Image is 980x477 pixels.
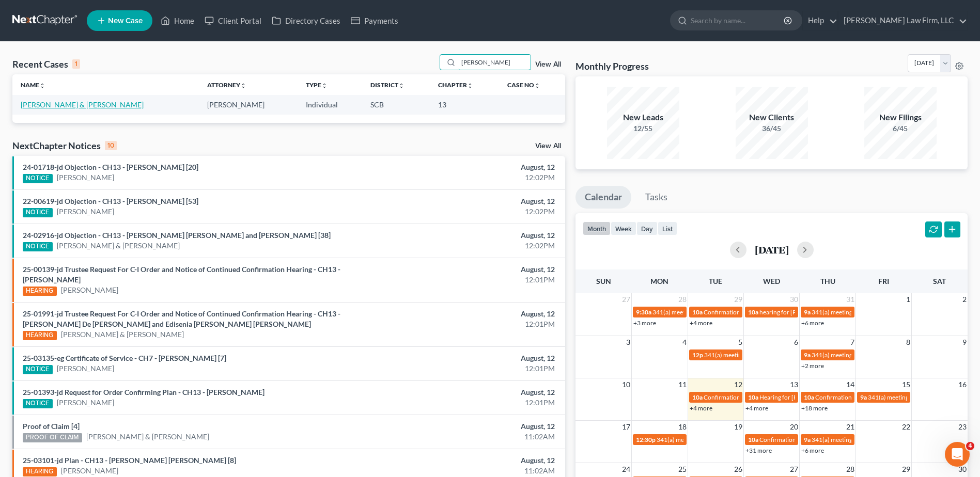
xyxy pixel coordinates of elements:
[57,397,114,408] a: [PERSON_NAME]
[690,404,712,412] a: +4 more
[745,447,772,454] a: +31 more
[57,363,114,374] a: [PERSON_NAME]
[681,336,688,348] span: 4
[384,275,555,285] div: 12:01PM
[621,293,631,306] span: 27
[868,393,968,401] span: 341(a) meeting for [PERSON_NAME]
[677,293,688,306] span: 28
[398,83,405,89] i: unfold_more
[61,285,118,295] a: [PERSON_NAME]
[575,60,649,72] h3: Monthly Progress
[575,186,631,209] a: Calendar
[845,421,855,433] span: 21
[636,308,651,316] span: 9:30a
[733,463,743,475] span: 26
[438,81,473,89] a: Chapterunfold_more
[384,432,555,442] div: 11:02AM
[23,197,198,205] a: 22-00619-jd Objection - CH13 - [PERSON_NAME] [53]
[933,277,946,285] span: Sat
[657,436,756,443] span: 341(a) meeting for [PERSON_NAME]
[812,308,862,316] span: 341(a) meeting for
[240,83,246,89] i: unfold_more
[384,162,555,172] div: August, 12
[534,83,540,89] i: unfold_more
[321,83,328,89] i: unfold_more
[611,221,636,235] button: week
[878,277,889,285] span: Fri
[789,378,799,391] span: 13
[812,436,911,443] span: 341(a) meeting for [PERSON_NAME]
[57,206,114,217] a: [PERSON_NAME]
[704,351,804,359] span: 341(a) meeting for [PERSON_NAME]
[733,421,743,433] span: 19
[763,277,780,285] span: Wed
[621,421,631,433] span: 17
[815,393,941,401] span: Confirmation Hearing for La [PERSON_NAME]
[621,463,631,475] span: 24
[384,230,555,241] div: August, 12
[748,308,758,316] span: 10a
[804,393,814,401] span: 10a
[23,242,53,251] div: NOTICE
[23,208,53,217] div: NOTICE
[736,123,808,134] div: 36/45
[864,123,937,134] div: 6/45
[362,95,430,114] td: SCB
[384,363,555,374] div: 12:01PM
[346,11,403,30] a: Payments
[737,336,743,348] span: 5
[384,387,555,397] div: August, 12
[384,196,555,206] div: August, 12
[86,432,209,442] a: [PERSON_NAME] & [PERSON_NAME]
[23,399,53,408] div: NOTICE
[692,308,703,316] span: 10a
[704,308,822,316] span: Confirmation Hearing for [PERSON_NAME]
[864,112,937,123] div: New Filings
[23,433,82,442] div: PROOF OF CLAIM
[108,17,143,25] span: New Case
[23,388,265,396] a: 25-01393-jd Request for Order Confirming Plan - CH13 - [PERSON_NAME]
[652,308,807,316] span: 341(a) meeting for [PERSON_NAME] & [PERSON_NAME]
[709,277,722,285] span: Tue
[845,293,855,306] span: 31
[596,277,611,285] span: Sun
[704,393,877,401] span: Confirmation Hearing for [PERSON_NAME] & [PERSON_NAME]
[23,309,340,328] a: 25-01991-jd Trustee Request For C-I Order and Notice of Continued Confirmation Hearing - CH13 - [...
[57,241,180,251] a: [PERSON_NAME] & [PERSON_NAME]
[23,174,53,183] div: NOTICE
[801,447,824,454] a: +6 more
[298,95,363,114] td: Individual
[105,141,117,150] div: 10
[803,11,837,30] a: Help
[61,466,118,476] a: [PERSON_NAME]
[625,336,631,348] span: 3
[789,293,799,306] span: 30
[801,362,824,370] a: +2 more
[384,397,555,408] div: 12:01PM
[155,11,199,30] a: Home
[692,351,703,359] span: 12p
[793,336,799,348] span: 6
[633,319,656,327] a: +3 more
[199,95,298,114] td: [PERSON_NAME]
[384,353,555,363] div: August, 12
[207,81,246,89] a: Attorneyunfold_more
[901,463,911,475] span: 29
[957,378,968,391] span: 16
[804,351,811,359] span: 9a
[384,206,555,217] div: 12:02PM
[370,81,405,89] a: Districtunfold_more
[61,329,184,340] a: [PERSON_NAME] & [PERSON_NAME]
[23,365,53,374] div: NOTICE
[23,354,226,362] a: 25-03135-eg Certificate of Service - CH7 - [PERSON_NAME] [7]
[384,172,555,183] div: 12:02PM
[801,319,824,327] a: +6 more
[957,463,968,475] span: 30
[905,336,911,348] span: 8
[57,172,114,183] a: [PERSON_NAME]
[759,308,839,316] span: hearing for [PERSON_NAME]
[801,404,828,412] a: +18 more
[384,309,555,319] div: August, 12
[789,421,799,433] span: 20
[21,100,144,109] a: [PERSON_NAME] & [PERSON_NAME]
